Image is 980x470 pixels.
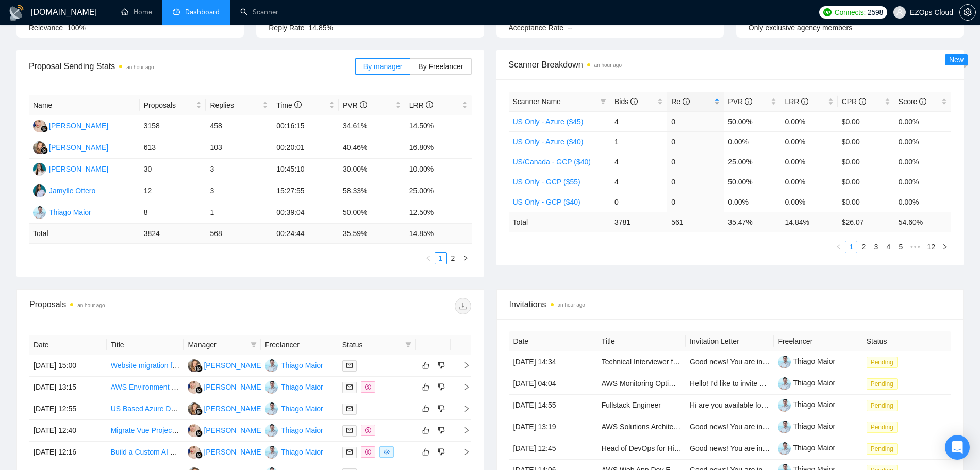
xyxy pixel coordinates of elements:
span: Pending [867,357,898,368]
td: 0.00% [894,192,951,212]
span: Acceptance Rate [509,24,564,32]
span: Scanner Name [513,97,561,106]
span: dislike [438,426,445,434]
td: $0.00 [838,172,894,192]
td: Website migration for SaaS music service [107,355,184,377]
span: Only exclusive agency members [749,24,853,32]
td: 50.00% [724,111,780,131]
a: NK[PERSON_NAME] [188,404,263,412]
td: 0 [667,192,724,212]
th: Invitation Letter [686,331,774,351]
a: AWS Environment Maintenance Specialist Needed [111,383,273,391]
img: gigradar-bm.png [41,147,48,154]
a: Fullstack Engineer [602,401,661,409]
a: AWS Solutions Architect - Migration/DevOps 10+ yrs Hands-on Exp- [GEOGRAPHIC_DATA] Only (no agenc... [602,423,959,431]
span: right [455,362,470,369]
td: 0.00% [724,131,780,152]
td: 30.00% [339,159,405,180]
a: Pending [867,358,902,366]
span: user [896,9,903,16]
span: mail [346,384,353,390]
span: mail [346,427,353,433]
td: 00:20:01 [272,137,339,159]
button: like [420,381,432,393]
span: like [422,383,429,391]
span: dislike [438,383,445,391]
span: Replies [210,99,260,111]
img: c1nIYiYEnWxP2TfA_dGaGsU0yq_D39oq7r38QHb4DlzjuvjqWQxPJgmVLd1BESEi1_ [778,442,791,455]
td: 0 [667,131,724,152]
img: gigradar-bm.png [195,408,203,415]
span: left [425,255,431,261]
button: dislike [435,402,447,415]
a: Thiago Maior [778,422,835,430]
a: TMThiago Maior [33,208,91,216]
td: 00:16:15 [272,115,339,137]
a: 2 [447,253,459,264]
a: Pending [867,423,902,431]
span: Bids [614,97,638,106]
a: Thiago Maior [778,400,835,409]
button: dislike [435,381,447,393]
span: Invitations [509,298,951,311]
td: 10.00% [405,159,472,180]
span: like [422,405,429,413]
td: 8 [140,202,206,224]
span: ••• [907,241,923,253]
td: 4 [610,172,667,192]
div: Thiago Maior [281,360,323,371]
li: 3 [870,241,882,253]
td: 14.85 % [405,224,472,244]
td: 3781 [610,212,667,232]
td: 14.50% [405,115,472,137]
span: dislike [438,405,445,413]
td: 40.46% [339,137,405,159]
td: 16.80% [405,137,472,159]
time: an hour ago [126,64,154,70]
a: 4 [883,241,894,253]
td: 0.00% [780,111,837,131]
td: $0.00 [838,192,894,212]
button: right [459,252,472,264]
th: Manager [184,335,261,355]
span: Pending [867,378,898,390]
img: logo [8,5,25,21]
th: Proposals [140,95,206,115]
img: c1nIYiYEnWxP2TfA_dGaGsU0yq_D39oq7r38QHb4DlzjuvjqWQxPJgmVLd1BESEi1_ [778,356,791,368]
th: Title [597,331,686,351]
td: US Based Azure DevOps Expert [107,398,184,420]
button: like [420,402,432,415]
img: NK [188,402,201,415]
img: JO [33,184,46,197]
a: TMThiago Maior [265,361,323,369]
td: [DATE] 15:00 [29,355,107,377]
span: left [836,244,842,250]
td: [DATE] 04:04 [509,373,597,395]
a: Thiago Maior [778,357,835,365]
span: Connects: [835,7,866,18]
th: Title [107,335,184,355]
td: 35.59 % [339,224,405,244]
a: 1 [435,253,446,264]
span: like [422,426,429,434]
span: right [942,244,948,250]
img: c1nIYiYEnWxP2TfA_dGaGsU0yq_D39oq7r38QHb4DlzjuvjqWQxPJgmVLd1BESEi1_ [778,399,791,412]
td: 3824 [140,224,206,244]
div: [PERSON_NAME] [204,446,263,458]
td: 00:39:04 [272,202,339,224]
td: 30 [140,159,206,180]
button: dislike [435,359,447,372]
th: Name [29,95,140,115]
td: 50.00% [339,202,405,224]
span: By Freelancer [418,62,463,71]
a: homeHome [121,8,152,16]
li: 5 [894,241,907,253]
span: info-circle [683,98,690,105]
span: Dashboard [185,8,220,16]
a: NK[PERSON_NAME] [33,143,108,151]
span: right [455,383,470,391]
td: 103 [206,137,272,159]
li: 2 [447,252,459,264]
td: 0.00% [724,192,780,212]
td: 0.00% [894,111,951,131]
